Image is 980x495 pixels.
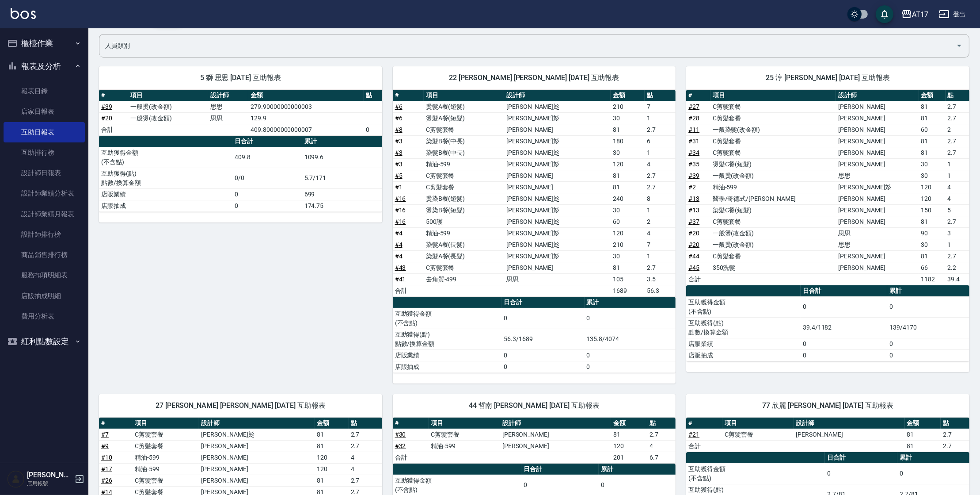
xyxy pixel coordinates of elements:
td: 39.4/1182 [801,317,887,338]
img: Person [7,470,25,488]
a: #45 [688,264,699,271]
td: 燙染B餐(短髮) [424,193,504,204]
td: 0 [364,124,382,135]
th: 累計 [585,297,676,308]
td: 0 [585,349,676,361]
td: 30 [611,204,645,216]
td: 180 [611,135,645,147]
td: 5 [946,204,969,216]
td: 2.7 [946,135,969,147]
td: 81 [611,429,647,440]
td: 一般染髮(改金額) [710,124,836,135]
td: C剪髮套餐 [710,112,836,124]
a: #16 [395,207,406,214]
td: 120 [611,227,645,239]
a: 服務扣項明細表 [4,265,85,285]
td: 3.5 [645,273,676,285]
th: 日合計 [232,136,302,147]
td: 1 [645,147,676,158]
td: 409.8 [232,147,302,168]
th: # [686,418,722,429]
td: 染髮A餐(長髮) [424,250,504,262]
td: 0/0 [232,168,302,188]
td: 合計 [99,124,128,135]
td: 0 [232,188,302,200]
a: #30 [395,431,406,438]
th: 金額 [611,418,647,429]
a: #7 [101,431,109,438]
td: 店販抽成 [99,200,232,211]
td: [PERSON_NAME] [504,262,611,273]
th: 點 [647,418,676,429]
span: 27 [PERSON_NAME] [PERSON_NAME] [DATE] 互助報表 [110,401,372,410]
th: # [99,418,133,429]
a: #16 [395,195,406,202]
td: 1 [645,204,676,216]
a: #9 [101,442,109,449]
a: #2 [688,184,696,191]
table: a dense table [686,285,969,361]
td: 81 [919,147,946,158]
td: 2 [946,124,969,135]
td: 81 [919,216,946,227]
th: 設計師 [504,90,611,101]
td: 30 [611,112,645,124]
td: 去角質-499 [424,273,504,285]
a: #8 [395,126,403,133]
td: 0 [585,308,676,329]
th: 項目 [133,418,199,429]
td: [PERSON_NAME]彣 [504,112,611,124]
td: [PERSON_NAME] [836,250,919,262]
td: 120 [611,158,645,170]
table: a dense table [686,90,969,285]
td: 2.7 [946,147,969,158]
a: #11 [688,126,699,133]
td: 56.3/1689 [501,329,584,349]
a: #13 [688,207,699,214]
table: a dense table [393,90,676,297]
a: #41 [395,276,406,283]
td: 2.2 [946,262,969,273]
td: 3 [946,227,969,239]
td: [PERSON_NAME]彣 [199,429,315,440]
a: #20 [688,230,699,237]
a: #37 [688,218,699,225]
td: 81 [919,112,946,124]
td: 一般燙(改金額) [128,101,208,112]
a: #20 [688,241,699,248]
td: 4 [645,158,676,170]
td: [PERSON_NAME]彣 [504,101,611,112]
button: AT17 [898,5,932,23]
td: 7 [645,239,676,250]
a: #31 [688,138,699,145]
td: 合計 [686,273,710,285]
td: 2.7 [645,170,676,181]
td: 精油-599 [710,181,836,193]
a: #3 [395,161,403,168]
button: 櫃檯作業 [4,32,85,55]
td: C剪髮套餐 [710,147,836,158]
td: 350洗髮 [710,262,836,273]
a: #3 [395,138,403,145]
a: #21 [688,431,699,438]
td: [PERSON_NAME]彣 [504,204,611,216]
td: [PERSON_NAME] [836,101,919,112]
span: 25 淳 [PERSON_NAME] [DATE] 互助報表 [697,73,959,82]
td: 210 [611,101,645,112]
h5: [PERSON_NAME] [27,471,72,480]
th: # [393,90,424,101]
img: Logo [11,8,36,19]
td: C剪髮套餐 [424,262,504,273]
a: #20 [101,115,112,122]
td: C剪髮套餐 [429,429,500,440]
td: 30 [611,250,645,262]
a: #4 [395,230,403,237]
td: 81 [919,101,946,112]
td: [PERSON_NAME] [504,124,611,135]
td: 81 [611,170,645,181]
td: 129.9 [248,112,364,124]
td: [PERSON_NAME] [504,170,611,181]
td: 1 [946,170,969,181]
table: a dense table [393,297,676,373]
a: #34 [688,149,699,156]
